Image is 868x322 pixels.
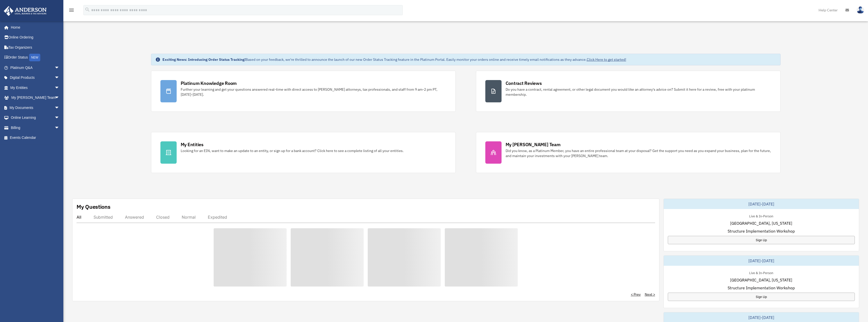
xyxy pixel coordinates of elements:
[125,215,144,220] div: Answered
[664,199,859,209] div: [DATE]-[DATE]
[181,80,237,86] div: Platinum Knowledge Room
[54,123,65,133] span: arrow_drop_down
[68,7,75,13] i: menu
[54,83,65,93] span: arrow_drop_down
[476,132,781,173] a: My [PERSON_NAME] Team Did you know, as a Platinum Member, you have an entire professional team at...
[476,71,781,112] a: Contract Reviews Do you have a contract, rental agreement, or other legal document you would like...
[506,148,771,158] div: Did you know, as a Platinum Member, you have an entire professional team at your disposal? Get th...
[4,113,67,123] a: Online Learningarrow_drop_down
[4,52,67,63] a: Order StatusNEW
[182,215,196,220] div: Normal
[54,113,65,123] span: arrow_drop_down
[181,141,204,148] div: My Entities
[181,87,446,97] div: Further your learning and get your questions answered real-time with direct access to [PERSON_NAM...
[151,132,456,173] a: My Entities Looking for an EIN, want to make an update to an entity, or sign up for a bank accoun...
[162,57,626,62] div: Based on your feedback, we're thrilled to announce the launch of our new Order Status Tracking fe...
[857,6,864,14] img: User Pic
[745,213,777,218] div: Live & In-Person
[4,103,67,113] a: My Documentsarrow_drop_down
[162,57,246,62] strong: Exciting News: Introducing Order Status Tracking!
[506,141,561,148] div: My [PERSON_NAME] Team
[728,228,795,234] span: Structure Implementation Workshop
[728,285,795,291] span: Structure Implementation Workshop
[4,93,67,103] a: My [PERSON_NAME] Teamarrow_drop_down
[4,63,67,73] a: Platinum Q&Aarrow_drop_down
[4,42,67,52] a: Tax Organizers
[506,87,771,97] div: Do you have a contract, rental agreement, or other legal document you would like an attorney's ad...
[587,57,626,62] a: Click Here to get started!
[181,148,404,153] div: Looking for an EIN, want to make an update to an entity, or sign up for a bank account? Click her...
[85,7,90,12] i: search
[4,83,67,93] a: My Entitiesarrow_drop_down
[68,9,75,13] a: menu
[29,54,40,61] div: NEW
[730,220,792,226] span: [GEOGRAPHIC_DATA], [US_STATE]
[668,236,855,244] a: Sign Up
[664,256,859,266] div: [DATE]-[DATE]
[730,277,792,283] span: [GEOGRAPHIC_DATA], [US_STATE]
[2,6,48,16] img: Anderson Advisors Platinum Portal
[94,215,113,220] div: Submitted
[506,80,542,86] div: Contract Reviews
[54,93,65,103] span: arrow_drop_down
[54,63,65,73] span: arrow_drop_down
[745,270,777,275] div: Live & In-Person
[4,32,67,43] a: Online Ordering
[208,215,227,220] div: Expedited
[77,203,110,211] div: My Questions
[668,293,855,301] a: Sign Up
[4,22,65,32] a: Home
[54,73,65,83] span: arrow_drop_down
[4,123,67,133] a: Billingarrow_drop_down
[4,73,67,83] a: Digital Productsarrow_drop_down
[631,292,641,297] a: < Prev
[4,133,67,143] a: Events Calendar
[54,103,65,113] span: arrow_drop_down
[645,292,655,297] a: Next >
[151,71,456,112] a: Platinum Knowledge Room Further your learning and get your questions answered real-time with dire...
[77,215,81,220] div: All
[156,215,170,220] div: Closed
